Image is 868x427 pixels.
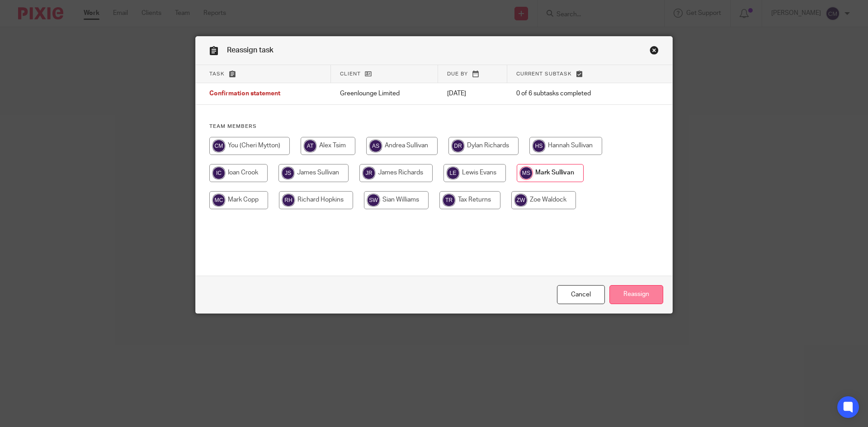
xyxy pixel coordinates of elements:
span: Client [340,71,361,76]
a: Close this dialog window [557,285,605,305]
p: Greenlounge Limited [340,89,429,98]
td: 0 of 6 subtasks completed [507,83,635,105]
a: Close this dialog window [650,46,659,58]
h4: Team members [209,123,659,130]
input: Reassign [609,285,663,305]
span: Due by [447,71,468,76]
span: Task [209,71,225,76]
p: [DATE] [447,89,498,98]
span: Reassign task [227,47,274,54]
span: Current subtask [516,71,572,76]
span: Confirmation statement [209,91,280,97]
